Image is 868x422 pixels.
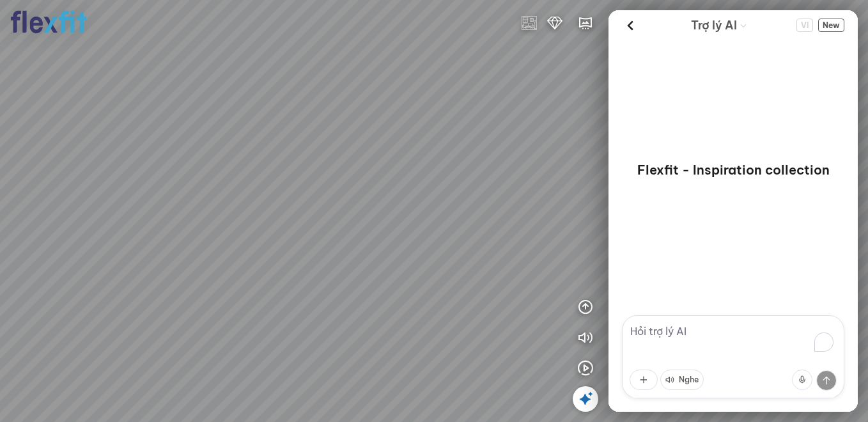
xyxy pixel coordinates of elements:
[622,315,844,398] textarea: To enrich screen reader interactions, please activate Accessibility in Grammarly extension settings
[10,10,87,34] img: logo
[796,19,813,32] span: VI
[691,15,747,35] div: AI Guide options
[818,19,844,32] span: New
[547,15,562,31] img: logo
[818,19,844,32] button: New Chat
[637,161,830,179] p: Flexfit - Inspiration collection
[522,15,537,31] img: Hiện đại
[660,370,704,390] button: Nghe
[796,19,813,32] button: Change language
[691,17,737,35] span: Trợ lý AI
